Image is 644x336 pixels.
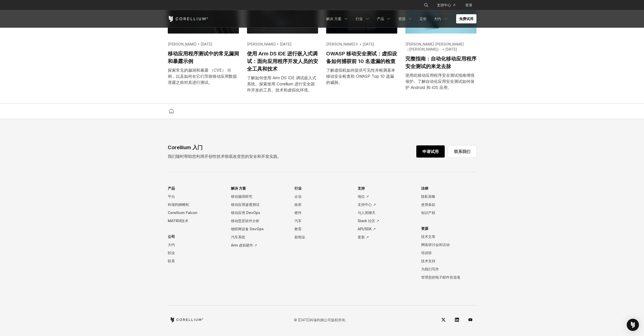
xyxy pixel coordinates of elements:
[464,314,476,326] a: 优酷
[326,67,397,85] div: 了解虚拟机如何提供可见性并检测基本移动安全检查和 OWASP Top 10 遗漏的威胁。
[434,16,441,21] font: 大约
[168,153,282,159] p: 我们随时帮助您利用开创性技术彻底改变您的安全和开发实践。
[356,16,363,21] font: 行业
[358,225,413,233] a: API/SDK ↗
[247,42,318,47] div: [PERSON_NAME] • [DATE]
[294,192,350,201] a: 企业
[358,209,413,217] a: 与人类聊天
[326,50,397,65] h2: OWASP 移动安全测试：虚拟设备如何捕获前 10 名遗漏的检查
[168,67,239,85] div: 探索常见的漏洞和暴露 （CVE） 示例，以及如何在它们导致移动应用数据泄露之前对其进行测试。
[418,1,476,10] div: 导航菜单
[168,217,223,225] a: MATRIX技术
[294,225,350,233] a: 教育
[170,317,204,322] a: 科瑞利姆之家
[377,16,384,21] font: 产品
[421,273,476,281] a: 管理您的电子邮件首选项
[421,265,476,273] a: 为我们写作
[405,72,476,90] div: 使用此移动应用程序安全测试指南增强保护。了解自动化应用安全测试如何保护 Android 和 iOS 应用。
[437,3,451,8] font: 支持中心
[456,14,476,23] a: 免费试用
[405,55,476,70] h2: 完整指南：自动化移动应用程序安全测试的来龙去脉
[627,319,639,331] div: 打开对讲信使
[168,257,223,265] a: 联系
[421,209,476,217] a: 知识产权
[247,50,318,73] h2: 使用 Arm DS IDE 进行嵌入式调试：面向应用程序开发人员的安全工具和技术
[326,42,397,47] div: [PERSON_NAME]卡 • [DATE]
[231,217,286,225] a: 移动恶意软件分析
[358,201,413,209] a: 支持中心 ↗
[231,225,286,233] a: 物联网设备 DevOps
[168,201,223,209] a: 科瑞利姆蝰蛇
[421,241,476,249] a: 网络研讨会和活动
[231,241,286,249] a: Arm 虚拟硬件 ↗
[168,50,239,65] h2: 移动应用程序测试中的常见漏洞和暴露示例
[405,42,476,52] div: [PERSON_NAME]·[PERSON_NAME]（[PERSON_NAME]） • [DATE]
[417,14,430,23] a: 定价
[247,75,318,93] div: 了解如何使用 Arm DS IDE 调试嵌入式系统。探索使用 Corellium 进行安全固件开发的工具、技术和虚拟化环境。
[168,192,223,201] a: 平台
[294,317,349,323] p: © [DATE]科瑞利姆公司版权所有。
[231,233,286,241] a: 汽车系统
[421,233,476,241] a: 技术文章
[422,1,431,10] button: 搜索
[168,16,208,22] a: 科瑞利姆主页
[168,42,239,47] div: [PERSON_NAME] • [DATE]
[358,217,413,225] a: Slack 社区 ↗
[398,16,405,21] font: 资源
[323,14,476,23] div: 导航菜单
[326,16,341,21] font: 解决 方案
[421,201,476,209] a: 使用条款
[231,209,286,217] a: 移动应用 DevOps
[294,201,350,209] a: 政府
[168,209,223,217] a: Corellium Falcon
[167,108,176,115] a: 科瑞利姆之家
[461,1,476,10] a: 登录
[168,241,223,249] a: 大约
[168,144,282,151] div: Corellium 入门
[358,233,413,241] a: 更新 ↗
[416,145,445,158] a: 申请试用
[437,314,450,326] a: 唽
[421,257,476,265] a: 技术支持
[294,209,350,217] a: 硬件
[421,192,476,201] a: 隐私策略
[294,233,350,241] a: 新闻业
[231,192,286,201] a: 移动漏洞研究
[231,201,286,209] a: 移动应用渗透测试
[294,217,350,225] a: 汽车
[358,192,413,201] a: 地位 ↗
[168,249,223,257] a: 职业
[448,145,476,158] a: 联系我们
[421,249,476,257] a: 培训班
[168,184,476,289] div: 导航菜单
[451,314,463,326] a: LinkedIn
